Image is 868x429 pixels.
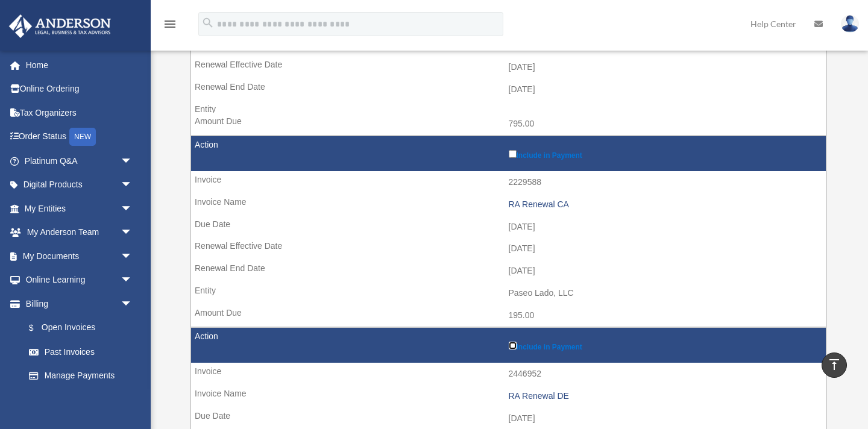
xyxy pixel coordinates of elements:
a: Events Calendar [8,387,151,412]
img: Anderson Advisors Platinum Portal [5,14,115,38]
td: 2446952 [191,363,826,386]
td: Paseo Lado, LLC [191,282,826,305]
div: RA Renewal CA [509,199,820,210]
td: 2229588 [191,171,826,194]
span: $ [36,321,42,336]
a: Online Ordering [8,77,151,101]
td: [DATE] [191,237,826,260]
a: My Anderson Teamarrow_drop_down [8,221,151,245]
input: Include in Payment [509,150,517,158]
span: arrow_drop_down [121,173,145,198]
a: Tax Organizers [8,101,151,125]
a: My Entitiesarrow_drop_down [8,196,151,221]
label: Include in Payment [509,148,820,160]
i: vertical_align_top [827,357,841,372]
a: Past Invoices [17,340,145,364]
div: RA Renewal DE [509,391,820,401]
a: vertical_align_top [822,352,847,378]
a: Online Learningarrow_drop_down [8,268,151,292]
a: Billingarrow_drop_down [8,292,145,316]
span: arrow_drop_down [121,244,145,269]
div: NEW [69,128,96,146]
span: arrow_drop_down [121,292,145,316]
td: [DATE] [191,78,826,101]
a: Manage Payments [17,364,145,388]
label: Include in Payment [509,339,820,351]
span: arrow_drop_down [121,268,145,293]
span: arrow_drop_down [121,196,145,221]
td: [DATE] [191,56,826,79]
a: menu [163,21,177,31]
span: arrow_drop_down [121,149,145,174]
a: Digital Productsarrow_drop_down [8,173,151,197]
a: Platinum Q&Aarrow_drop_down [8,149,151,173]
a: Order StatusNEW [8,125,151,149]
a: $Open Invoices [17,316,139,340]
img: User Pic [841,15,859,33]
td: 795.00 [191,113,826,136]
input: Include in Payment [509,342,517,349]
td: [DATE] [191,216,826,239]
a: Home [8,53,151,77]
span: arrow_drop_down [121,221,145,245]
td: 195.00 [191,304,826,327]
a: My Documentsarrow_drop_down [8,244,151,268]
i: menu [163,17,177,31]
td: [DATE] [191,260,826,283]
i: search [201,16,215,30]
